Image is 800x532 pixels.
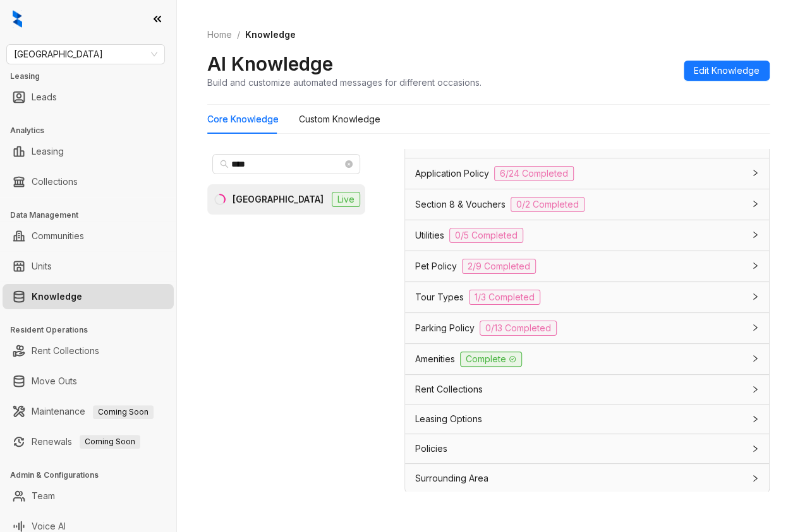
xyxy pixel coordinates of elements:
[80,435,140,449] span: Coming Soon
[10,470,176,481] h3: Admin & Configurations
[3,223,174,249] li: Communities
[345,160,353,168] span: close-circle
[3,399,174,424] li: Maintenance
[13,10,22,28] img: logo
[205,28,234,42] a: Home
[32,85,57,110] a: Leads
[32,369,77,394] a: Move Outs
[3,284,174,309] li: Knowledge
[751,293,759,300] span: collapsed
[405,189,769,220] div: Section 8 & Vouchers0/2 Completed
[405,405,769,434] div: Leasing Options
[751,415,759,423] span: collapsed
[405,158,769,189] div: Application Policy6/24 Completed
[449,228,523,243] span: 0/5 Completed
[245,29,296,40] span: Knowledge
[494,166,574,181] span: 6/24 Completed
[299,112,380,126] div: Custom Knowledge
[93,405,154,419] span: Coming Soon
[3,169,174,194] li: Collections
[14,45,157,64] span: Fairfield
[415,321,475,335] span: Parking Policy
[415,167,489,180] span: Application Policy
[694,64,760,78] span: Edit Knowledge
[405,464,769,493] div: Surrounding Area
[10,324,176,336] h3: Resident Operations
[684,61,770,81] button: Edit Knowledge
[405,375,769,404] div: Rent Collections
[3,429,174,454] li: Renewals
[751,231,759,239] span: collapsed
[415,471,488,485] span: Surrounding Area
[3,483,174,509] li: Team
[415,228,444,242] span: Utilities
[207,112,279,126] div: Core Knowledge
[751,475,759,482] span: collapsed
[511,197,585,212] span: 0/2 Completed
[751,445,759,452] span: collapsed
[415,382,483,396] span: Rent Collections
[480,321,557,336] span: 0/13 Completed
[32,284,82,309] a: Knowledge
[32,169,78,194] a: Collections
[3,369,174,394] li: Move Outs
[3,338,174,364] li: Rent Collections
[237,28,240,42] li: /
[405,282,769,312] div: Tour Types1/3 Completed
[3,254,174,279] li: Units
[32,338,99,364] a: Rent Collections
[415,442,447,456] span: Policies
[415,290,464,304] span: Tour Types
[32,223,84,249] a: Communities
[751,386,759,393] span: collapsed
[32,429,140,454] a: RenewalsComing Soon
[751,262,759,269] span: collapsed
[332,192,360,207] span: Live
[405,434,769,463] div: Policies
[405,251,769,281] div: Pet Policy2/9 Completed
[415,352,455,366] span: Amenities
[3,85,174,110] li: Leads
[405,344,769,374] div: AmenitiesComplete
[3,139,174,164] li: Leasing
[32,139,64,164] a: Leasing
[751,169,759,177] span: collapsed
[460,352,522,367] span: Complete
[10,71,176,82] h3: Leasing
[10,210,176,221] h3: Data Management
[233,192,324,206] div: [GEOGRAPHIC_DATA]
[405,313,769,343] div: Parking Policy0/13 Completed
[751,324,759,331] span: collapsed
[405,220,769,251] div: Utilities0/5 Completed
[751,355,759,362] span: collapsed
[415,198,506,211] span: Section 8 & Vouchers
[207,76,482,89] div: Build and customize automated messages for different occasions.
[10,125,176,136] h3: Analytics
[32,254,52,279] a: Units
[207,52,333,76] h2: AI Knowledge
[415,259,457,273] span: Pet Policy
[415,412,482,426] span: Leasing Options
[32,483,55,509] a: Team
[462,259,536,274] span: 2/9 Completed
[469,290,540,305] span: 1/3 Completed
[220,160,229,168] span: search
[751,200,759,208] span: collapsed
